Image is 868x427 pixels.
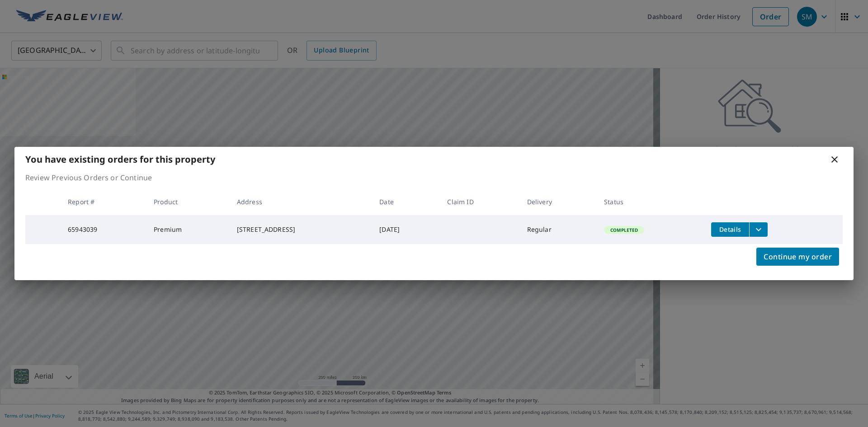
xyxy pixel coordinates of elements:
[372,215,440,244] td: [DATE]
[61,188,146,215] th: Report #
[756,248,839,266] button: Continue my order
[764,250,832,263] span: Continue my order
[597,188,704,215] th: Status
[605,227,643,233] span: Completed
[749,222,768,237] button: filesDropdownBtn-65943039
[440,188,519,215] th: Claim ID
[146,188,230,215] th: Product
[717,225,744,234] span: Details
[520,188,597,215] th: Delivery
[230,188,372,215] th: Address
[25,172,843,183] p: Review Previous Orders or Continue
[146,215,230,244] td: Premium
[372,188,440,215] th: Date
[61,215,146,244] td: 65943039
[520,215,597,244] td: Regular
[25,153,215,165] b: You have existing orders for this property
[711,222,749,237] button: detailsBtn-65943039
[237,225,365,234] div: [STREET_ADDRESS]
